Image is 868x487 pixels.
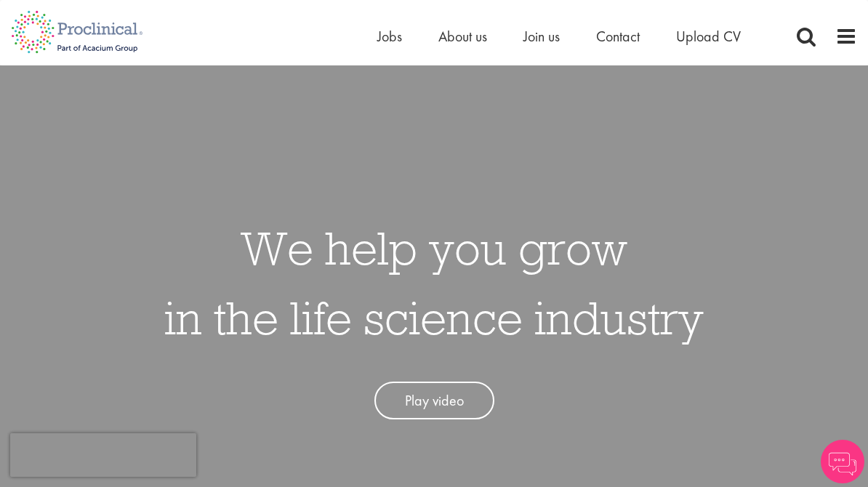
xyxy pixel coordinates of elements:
a: Upload CV [676,27,741,46]
a: Join us [523,27,560,46]
a: Contact [596,27,640,46]
img: Chatbot [821,440,864,483]
a: About us [438,27,487,46]
h1: We help you grow in the life science industry [164,213,704,353]
a: Jobs [377,27,402,46]
a: Play video [374,382,494,420]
